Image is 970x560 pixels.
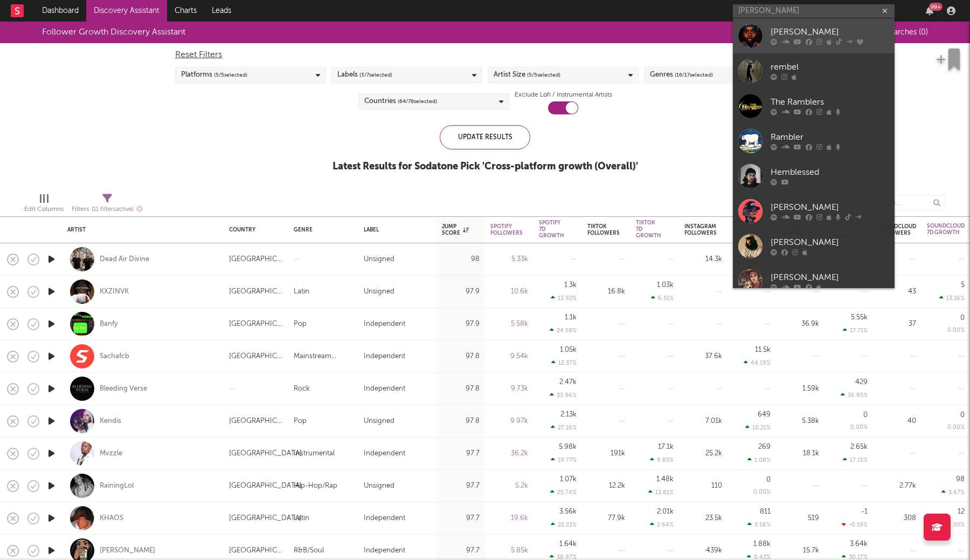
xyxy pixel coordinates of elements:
[100,384,147,394] a: Bleeding Verse
[24,203,64,216] div: Edit Columns
[753,541,771,548] div: 1.88k
[337,69,392,81] div: Labels
[956,476,965,483] div: 98
[781,318,819,331] div: 36.9k
[878,415,916,428] div: 40
[684,480,722,493] div: 110
[758,411,771,418] div: 649
[560,476,577,483] div: 1.07k
[650,521,674,528] div: 2.64 %
[294,383,310,395] div: Rock
[294,227,348,233] div: Genre
[490,415,528,428] div: 9.97k
[332,160,638,173] div: Latest Results for Sodatone Pick ' Cross-platform growth (Overall) '
[442,383,480,395] div: 97.8
[229,544,283,557] div: [GEOGRAPHIC_DATA]
[100,514,123,523] div: KHAOS
[364,285,394,298] div: Unsigned
[747,521,771,528] div: 3.58 %
[175,49,795,62] div: Reset Filters
[851,314,868,321] div: 5.55k
[841,392,868,399] div: 36.95 %
[648,489,674,496] div: 13.81 %
[490,285,528,298] div: 10.6k
[960,412,965,419] div: 0
[744,359,771,366] div: 44.19 %
[878,512,916,525] div: 308
[100,416,121,426] a: Kendis
[766,476,771,483] div: 0
[364,227,426,233] div: Label
[878,285,916,298] div: 43
[364,253,394,266] div: Unsigned
[771,26,889,39] div: [PERSON_NAME]
[364,447,405,460] div: Independent
[229,285,283,298] div: [GEOGRAPHIC_DATA]
[781,544,819,557] div: 15.7k
[181,69,247,81] div: Platforms
[878,318,916,331] div: 37
[364,318,405,331] div: Independent
[929,3,943,11] div: 99 +
[926,6,933,15] button: 99+
[442,285,480,298] div: 97.9
[733,264,895,299] a: [PERSON_NAME]
[100,287,129,297] a: KXZINVK
[100,546,155,556] a: [PERSON_NAME]
[100,449,122,459] div: Mvzzle
[559,541,577,548] div: 1.64k
[100,352,129,361] a: Sachafcb
[294,285,309,298] div: Latin
[559,379,577,386] div: 2.47k
[490,447,528,460] div: 36.2k
[490,223,523,236] div: Spotify Followers
[364,415,394,428] div: Unsigned
[855,379,868,386] div: 429
[364,480,394,493] div: Unsigned
[745,424,771,431] div: 10.21 %
[490,480,528,493] div: 5.2k
[771,96,889,109] div: The Ramblers
[651,295,674,302] div: 6.51 %
[490,544,528,557] div: 5.85k
[560,411,577,418] div: 2.13k
[865,195,946,211] input: Search...
[684,512,722,525] div: 23.5k
[850,443,868,450] div: 2.65k
[364,544,405,557] div: Independent
[550,489,577,496] div: 25.74 %
[771,236,889,249] div: [PERSON_NAME]
[494,69,560,81] div: Artist Size
[733,229,895,264] a: [PERSON_NAME]
[753,489,771,495] div: 0.00 %
[551,424,577,431] div: 27.16 %
[733,159,895,194] a: Hemblessed
[100,481,134,491] a: RainingLol
[927,223,965,236] div: Soundcloud 7D Growth
[781,512,819,525] div: 519
[490,350,528,363] div: 9.54k
[684,350,722,363] div: 37.6k
[229,227,278,233] div: Country
[229,318,283,331] div: [GEOGRAPHIC_DATA]
[100,255,149,264] a: Dead Air Divine
[442,350,480,363] div: 97.8
[771,271,889,284] div: [PERSON_NAME]
[733,18,895,53] a: [PERSON_NAME]
[229,253,283,266] div: [GEOGRAPHIC_DATA]
[294,480,337,493] div: Hip-Hop/Rap
[490,512,528,525] div: 19.6k
[758,443,771,450] div: 269
[442,480,480,493] div: 97.7
[72,189,143,221] div: Filters(11 filters active)
[440,125,530,149] div: Update Results
[941,489,965,496] div: 3.67 %
[843,456,868,463] div: 17.15 %
[650,69,713,81] div: Genres
[958,508,965,515] div: 12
